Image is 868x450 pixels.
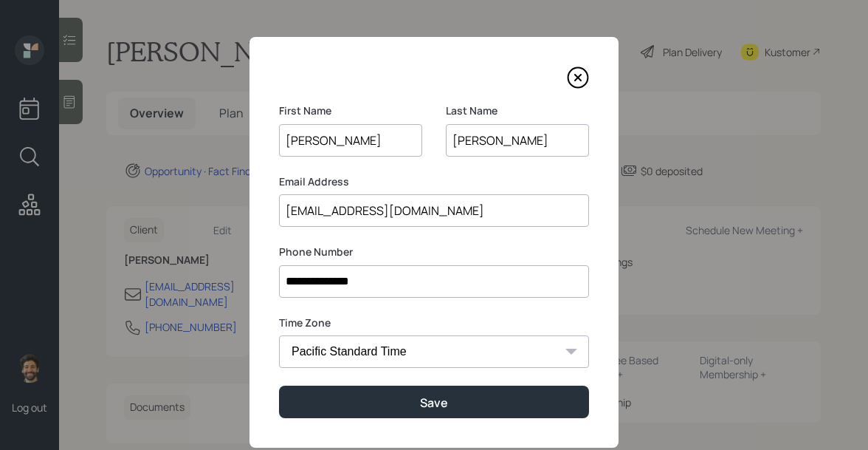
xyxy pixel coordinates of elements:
[279,174,589,189] label: Email Address
[279,245,589,259] label: Phone Number
[446,103,589,118] label: Last Name
[279,316,589,330] label: Time Zone
[279,103,422,118] label: First Name
[279,386,589,417] button: Save
[420,395,448,411] div: Save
